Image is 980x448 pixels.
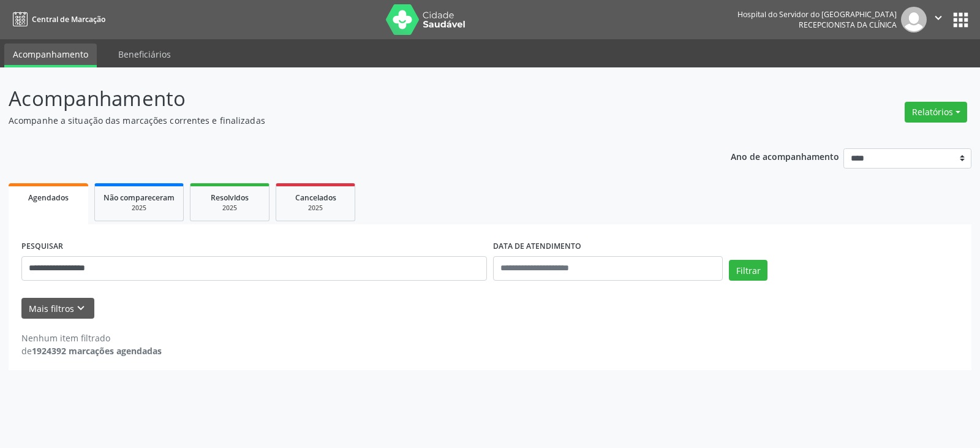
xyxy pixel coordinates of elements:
[21,237,63,256] label: PESQUISAR
[731,148,839,164] p: Ano de acompanhamento
[927,7,950,32] button: 
[950,9,971,31] button: apps
[104,192,175,203] span: Não compareceram
[493,237,581,256] label: DATA DE ATENDIMENTO
[737,9,897,20] div: Hospital do Servidor do [GEOGRAPHIC_DATA]
[9,83,682,114] p: Acompanhamento
[110,44,179,65] a: Beneficiários
[199,203,260,213] div: 2025
[21,344,162,357] div: de
[901,7,927,32] img: img
[104,203,175,213] div: 2025
[32,14,105,25] span: Central de Marcação
[9,114,682,127] p: Acompanhe a situação das marcações correntes e finalizadas
[295,192,336,203] span: Cancelados
[4,44,97,67] a: Acompanhamento
[28,192,69,203] span: Agendados
[74,302,88,315] i: keyboard_arrow_down
[9,9,105,29] a: Central de Marcação
[21,332,162,344] div: Nenhum item filtrado
[285,203,346,213] div: 2025
[905,102,967,123] button: Relatórios
[932,11,945,25] i: 
[729,260,767,281] button: Filtrar
[211,192,249,203] span: Resolvidos
[21,298,94,319] button: Mais filtroskeyboard_arrow_down
[799,20,897,30] span: Recepcionista da clínica
[32,345,162,357] strong: 1924392 marcações agendadas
